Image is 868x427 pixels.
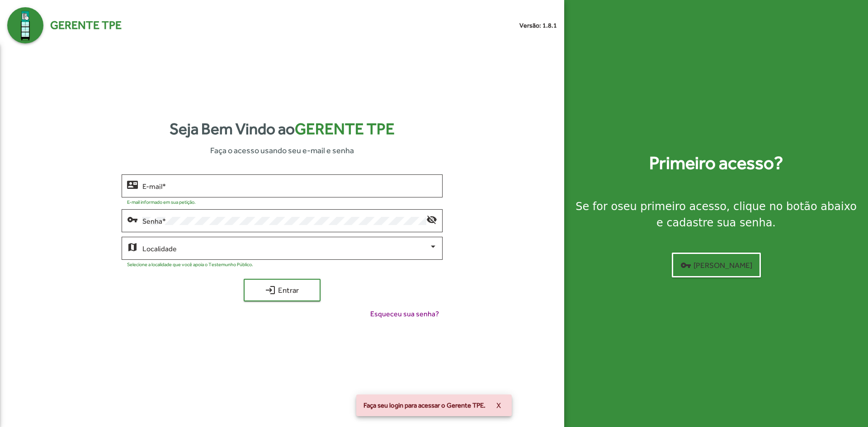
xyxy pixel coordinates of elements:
span: Faça seu login para acessar o Gerente TPE. [363,401,486,410]
span: Esqueceu sua senha? [370,309,439,319]
mat-hint: Selecione a localidade que você apoia o Testemunho Público. [127,262,253,267]
strong: Primeiro acesso? [649,150,783,177]
strong: seu primeiro acesso [618,200,726,213]
mat-icon: vpn_key [127,214,138,225]
button: X [489,397,508,413]
span: [PERSON_NAME] [680,257,752,273]
mat-icon: login [265,285,276,296]
mat-icon: contact_mail [127,179,138,190]
strong: Seja Bem Vindo ao [170,117,395,141]
span: X [496,397,501,413]
span: Gerente TPE [295,120,395,138]
mat-icon: visibility_off [426,214,437,225]
span: Faça o acesso usando seu e-mail e senha [210,144,354,156]
small: Versão: 1.8.1 [519,21,557,30]
span: Entrar [252,282,312,298]
div: Se for o , clique no botão abaixo e cadastre sua senha. [575,198,857,231]
img: Logo Gerente [7,7,43,43]
mat-icon: vpn_key [680,260,691,271]
mat-hint: E-mail informado em sua petição. [127,199,196,205]
button: [PERSON_NAME] [672,253,761,277]
button: Entrar [244,279,321,301]
span: Gerente TPE [50,17,122,34]
mat-icon: map [127,241,138,252]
